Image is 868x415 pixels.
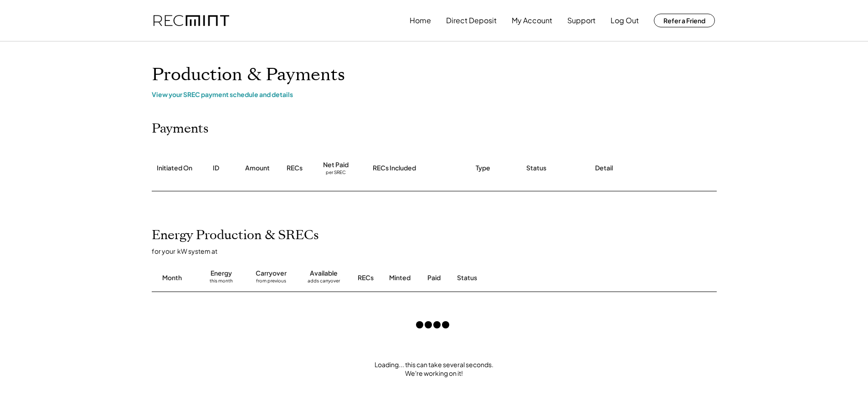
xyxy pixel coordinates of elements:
[476,164,490,173] div: Type
[310,269,338,278] div: Available
[256,269,287,278] div: Carryover
[446,11,497,30] button: Direct Deposit
[427,273,441,282] div: Paid
[323,160,349,169] div: Net Paid
[457,273,612,282] div: Status
[654,14,715,27] button: Refer a Friend
[526,164,546,173] div: Status
[152,64,717,86] h1: Production & Payments
[210,278,233,287] div: this month
[152,247,726,255] div: for your kW system at
[152,121,209,137] h2: Payments
[152,90,717,98] div: View your SREC payment schedule and details
[308,278,340,287] div: adds carryover
[154,15,229,26] img: recmint-logotype%403x.png
[143,360,726,378] div: Loading... this can take several seconds. We're working on it!
[410,11,431,30] button: Home
[389,273,411,282] div: Minted
[567,11,596,30] button: Support
[373,164,416,173] div: RECs Included
[287,164,303,173] div: RECs
[611,11,639,30] button: Log Out
[213,164,219,173] div: ID
[256,278,286,287] div: from previous
[211,269,232,278] div: Energy
[245,164,270,173] div: Amount
[162,273,182,282] div: Month
[595,164,613,173] div: Detail
[512,11,552,30] button: My Account
[157,164,192,173] div: Initiated On
[358,273,374,282] div: RECs
[152,228,319,243] h2: Energy Production & SRECs
[326,169,346,176] div: per SREC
